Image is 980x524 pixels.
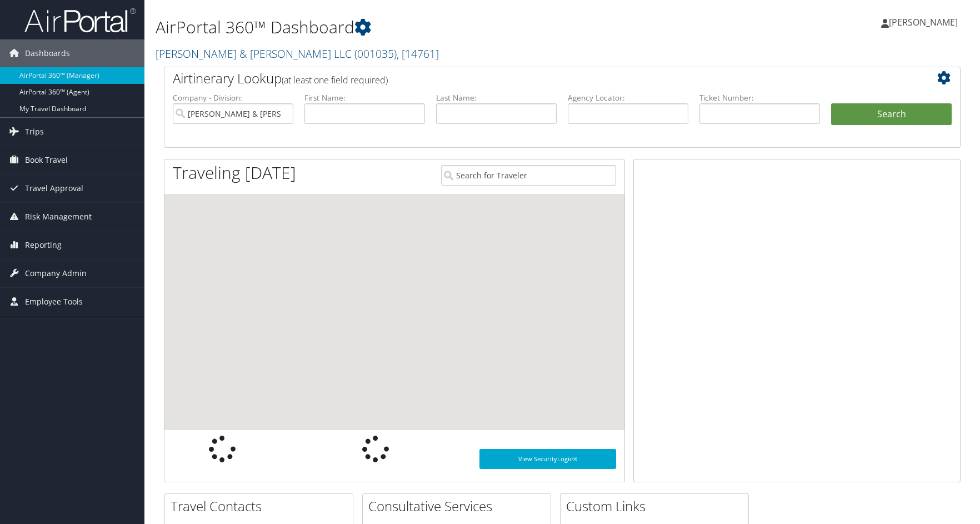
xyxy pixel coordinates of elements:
[436,92,557,103] label: Last Name:
[566,497,748,516] h2: Custom Links
[25,174,83,202] span: Travel Approval
[368,497,551,516] h2: Consultative Services
[25,118,44,146] span: Trips
[173,161,296,184] h1: Traveling [DATE]
[25,203,92,231] span: Risk Management
[173,69,886,88] h2: Airtinerary Lookup
[173,92,293,103] label: Company - Division:
[699,92,820,103] label: Ticket Number:
[156,16,698,39] h1: AirPortal 360™ Dashboard
[441,165,616,186] input: Search for Traveler
[304,92,425,103] label: First Name:
[156,46,439,61] a: [PERSON_NAME] & [PERSON_NAME] LLC
[25,288,83,316] span: Employee Tools
[282,74,388,86] span: (at least one field required)
[831,103,952,126] button: Search
[25,231,62,259] span: Reporting
[171,497,353,516] h2: Travel Contacts
[354,46,397,61] span: ( 001035 )
[24,7,136,33] img: airportal-logo.png
[881,6,969,39] a: [PERSON_NAME]
[889,16,958,28] span: [PERSON_NAME]
[25,39,70,67] span: Dashboards
[25,146,68,174] span: Book Travel
[568,92,688,103] label: Agency Locator:
[397,46,439,61] span: , [ 14761 ]
[25,259,87,287] span: Company Admin
[479,449,616,469] a: View SecurityLogic®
